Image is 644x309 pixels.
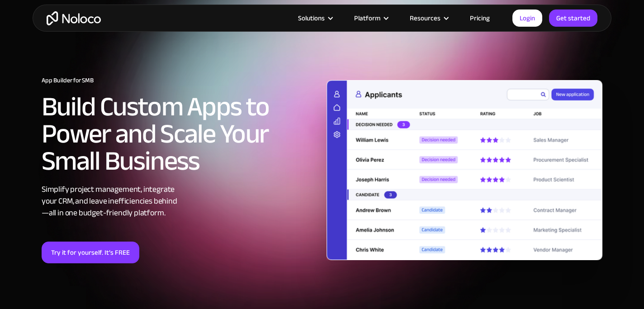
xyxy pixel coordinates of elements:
h2: Build Custom Apps to Power and Scale Your Small Business [42,93,317,175]
a: home [47,11,101,25]
a: Pricing [459,12,501,24]
div: Solutions [287,12,343,24]
div: Simplify project management, integrate your CRM, and leave inefficiencies behind —all in one budg... [42,184,317,219]
div: Platform [343,12,398,24]
div: Resources [398,12,459,24]
a: Get started [549,10,597,27]
h1: App Builder for SMB [42,77,317,84]
a: Try it for yourself. It’s FREE [42,242,139,263]
a: Login [512,10,542,27]
div: Solutions [298,12,325,24]
div: Platform [354,12,380,24]
div: Resources [410,12,440,24]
